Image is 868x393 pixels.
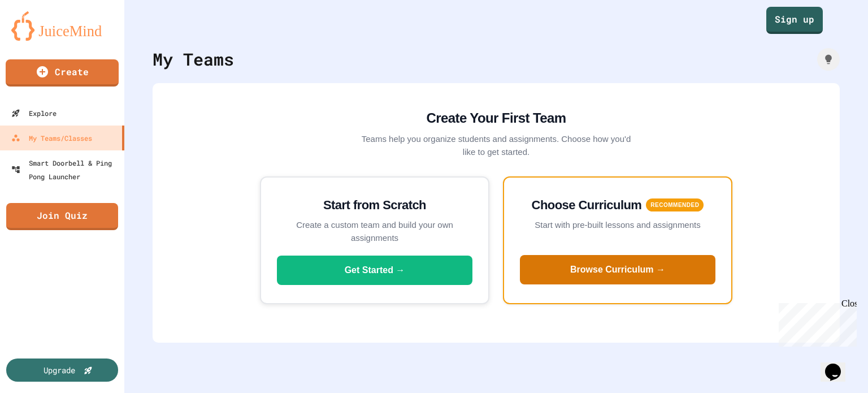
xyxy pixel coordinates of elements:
button: Browse Curriculum → [520,255,715,284]
a: Join Quiz [6,203,118,230]
span: RECOMMENDED [646,198,704,211]
p: Create a custom team and build your own assignments [277,219,472,244]
div: Smart Doorbell & Ping Pong Launcher [11,156,120,183]
div: Chat with us now!Close [5,5,78,72]
div: How it works [817,48,840,71]
p: Teams help you organize students and assignments. Choose how you'd like to get started. [361,133,632,158]
button: Get Started → [277,256,472,285]
h2: Create Your First Team [361,108,632,128]
a: Sign up [766,7,823,34]
iframe: chat widget [821,348,857,382]
iframe: chat widget [774,299,857,347]
h3: Choose Curriculum [532,196,642,214]
div: My Teams/Classes [11,131,92,145]
h3: Start from Scratch [277,196,472,214]
div: Explore [11,106,57,120]
div: Upgrade [44,364,75,376]
p: Start with pre-built lessons and assignments [520,219,715,232]
img: logo-orange.svg [11,11,113,41]
a: Create [6,59,119,87]
div: My Teams [153,46,234,72]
